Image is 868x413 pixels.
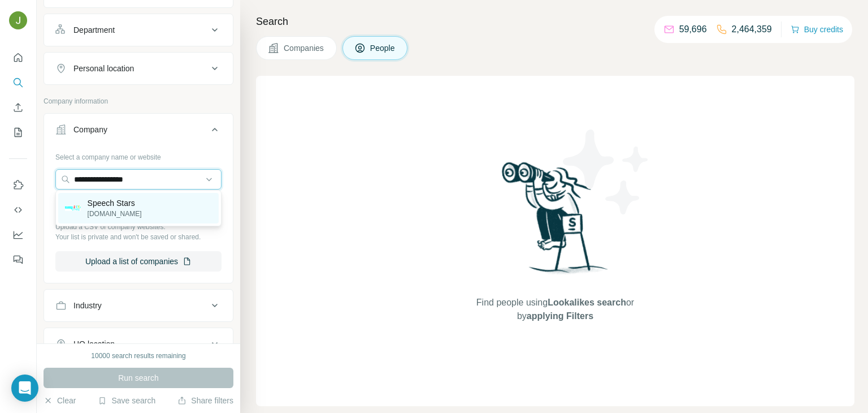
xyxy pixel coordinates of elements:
p: Upload a CSV of company websites. [55,222,222,232]
button: Dashboard [9,225,27,245]
button: Buy credits [791,21,843,37]
img: Surfe Illustration - Stars [555,121,657,223]
img: Avatar [9,11,27,29]
button: My lists [9,122,27,143]
button: Industry [44,292,233,319]
button: Upload a list of companies [55,251,222,272]
h4: Search [256,14,854,29]
button: Feedback [9,249,27,270]
button: Quick start [9,48,27,68]
img: Surfe Illustration - Woman searching with binoculars [497,159,614,285]
div: Select a company name or website [55,148,222,162]
button: Enrich CSV [9,97,27,118]
p: Speech Stars [88,197,142,209]
p: 59,696 [679,23,707,36]
button: Clear [44,395,76,406]
span: applying Filters [527,311,593,321]
div: Department [73,24,115,36]
button: Personal location [44,55,233,82]
div: Company [73,124,107,135]
span: Find people using or by [465,296,645,323]
p: [DOMAIN_NAME] [88,209,142,219]
div: Open Intercom Messenger [11,375,38,402]
div: Personal location [73,63,134,74]
span: Lookalikes search [548,298,626,307]
button: Company [44,116,233,148]
button: HQ location [44,330,233,358]
img: Speech Stars [65,205,81,210]
span: Companies [284,42,325,54]
p: Your list is private and won't be saved or shared. [55,232,222,242]
div: 10000 search results remaining [91,351,185,361]
div: HQ location [73,338,115,350]
p: 2,464,359 [732,23,772,36]
button: Share filters [177,395,233,406]
p: Company information [44,96,233,106]
button: Search [9,72,27,93]
div: Industry [73,300,102,311]
button: Save search [98,395,155,406]
button: Use Surfe on LinkedIn [9,175,27,195]
button: Department [44,16,233,44]
button: Use Surfe API [9,200,27,220]
span: People [370,42,396,54]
